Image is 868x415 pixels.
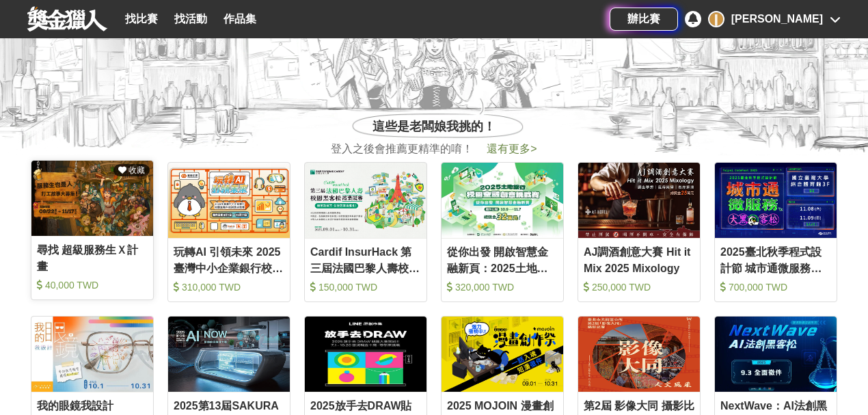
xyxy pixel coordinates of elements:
img: Cover Image [31,161,153,236]
span: 登入之後會推薦更精準的唷！ [331,141,473,157]
img: Cover Image [305,317,426,392]
a: 還有更多> [487,143,537,155]
a: 找比賽 [120,10,163,29]
div: 320,000 TWD [447,280,558,294]
div: 尋找 超級服務生Ｘ計畫 [37,242,148,273]
div: 700,000 TWD [720,280,831,294]
img: Cover Image [31,317,153,392]
div: 玩轉AI 引領未來 2025臺灣中小企業銀行校園金融科技創意挑戰賽 [174,244,284,275]
img: Cover Image [442,163,563,238]
img: Cover Image [578,163,700,238]
img: Cover Image [168,317,290,392]
img: Cover Image [715,317,837,392]
div: [PERSON_NAME] [731,11,823,27]
img: Cover Image [715,163,837,238]
a: Cover Image玩轉AI 引領未來 2025臺灣中小企業銀行校園金融科技創意挑戰賽 310,000 TWD [167,162,290,302]
a: Cover ImageCardif InsurHack 第三屆法國巴黎人壽校園黑客松商業競賽 150,000 TWD [304,162,427,302]
span: 收藏 [126,165,145,175]
div: 250,000 TWD [584,280,694,294]
img: Cover Image [168,163,290,238]
div: 從你出發 開啟智慧金融新頁：2025土地銀行校園金融創意挑戰賽 [447,244,558,275]
img: Cover Image [578,317,700,392]
div: I [708,11,724,27]
div: AJ調酒創意大賽 Hit it Mix 2025 Mixology [584,244,694,275]
a: Cover Image2025臺北秋季程式設計節 城市通微服務大黑客松 700,000 TWD [714,162,837,302]
div: 150,000 TWD [310,280,421,294]
div: 40,000 TWD [37,278,148,292]
a: 作品集 [218,10,262,29]
a: Cover Image從你出發 開啟智慧金融新頁：2025土地銀行校園金融創意挑戰賽 320,000 TWD [441,162,564,302]
img: Cover Image [442,317,563,392]
a: Cover ImageAJ調酒創意大賽 Hit it Mix 2025 Mixology 250,000 TWD [578,162,701,302]
span: 還有更多 > [487,143,537,155]
span: 這些是老闆娘我挑的！ [372,118,496,136]
div: 2025臺北秋季程式設計節 城市通微服務大黑客松 [720,244,831,275]
img: Cover Image [305,163,426,238]
div: 310,000 TWD [174,280,284,294]
div: Cardif InsurHack 第三屆法國巴黎人壽校園黑客松商業競賽 [310,244,421,275]
a: 找活動 [169,10,213,29]
a: 辦比賽 [610,8,678,31]
a: Cover Image 收藏尋找 超級服務生Ｘ計畫 40,000 TWD [31,160,154,300]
